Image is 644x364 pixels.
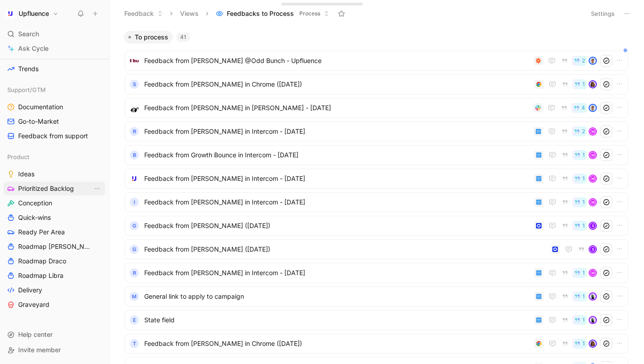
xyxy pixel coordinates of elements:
[144,79,531,90] span: Feedback from [PERSON_NAME] in Chrome ([DATE])
[135,33,168,42] span: To process
[590,105,596,111] img: avatar
[19,10,49,18] h1: Upfluence
[18,300,49,309] span: Graveyard
[572,221,587,231] button: 1
[125,98,628,118] a: logoFeedback from [PERSON_NAME] in [PERSON_NAME] - [DATE]4avatar
[4,211,105,224] a: Quick-wins
[590,293,596,300] img: avatar
[582,58,585,63] span: 2
[299,9,320,18] span: Process
[125,334,628,354] a: TFeedback from [PERSON_NAME] in Chrome ([DATE])1avatar
[125,51,628,71] a: logoFeedback from [PERSON_NAME] @Odd Bunch - Upfluence2avatar
[572,268,587,278] button: 1
[130,150,139,160] div: B
[571,103,587,113] button: 4
[4,27,105,41] div: Search
[144,291,531,302] span: General link to apply to campaign
[18,330,53,338] span: Help center
[582,317,585,323] span: 1
[18,170,34,179] span: Ideas
[4,7,61,20] button: UpfluenceUpfluence
[125,145,628,165] a: BFeedback from Growth Bounce in Intercom - [DATE]1M
[4,83,105,97] div: Support/GTM
[18,64,39,73] span: Trends
[130,245,139,254] div: G
[144,55,530,66] span: Feedback from [PERSON_NAME] @Odd Bunch - Upfluence
[18,199,52,208] span: Conception
[125,192,628,212] a: IFeedback from [PERSON_NAME] in Intercom - [DATE]1M
[7,85,46,94] span: Support/GTM
[212,7,333,20] button: Feedbacks to ProcessProcess
[7,152,29,161] span: Product
[176,7,203,20] button: Views
[227,9,294,18] span: Feedbacks to Process
[125,263,628,283] a: RFeedback from [PERSON_NAME] in Intercom - [DATE]1M
[590,246,596,252] div: S
[144,244,547,255] span: Feedback from [PERSON_NAME] ([DATE])
[125,286,628,306] a: MGeneral link to apply to campaign1avatar
[590,152,596,158] div: M
[572,174,587,184] button: 1
[590,270,596,276] div: M
[18,228,65,237] span: Ready Per Area
[144,126,530,137] span: Feedback from [PERSON_NAME] in Intercom - [DATE]
[144,197,531,208] span: Feedback from [PERSON_NAME] in Intercom - [DATE]
[572,150,587,160] button: 1
[582,82,585,87] span: 1
[4,269,105,282] a: Roadmap Libra
[4,254,105,268] a: Roadmap Draco
[590,340,596,347] img: avatar
[582,152,585,158] span: 1
[582,341,585,346] span: 1
[4,225,105,239] a: Ready Per Area
[130,174,139,183] img: logo
[130,80,139,89] div: S
[176,33,190,42] div: 41
[93,184,102,193] button: View actions
[144,220,531,231] span: Feedback from [PERSON_NAME] ([DATE])
[130,56,139,65] img: logo
[590,317,596,323] img: avatar
[144,173,531,184] span: Feedback from [PERSON_NAME] in Intercom - [DATE]
[590,175,596,182] div: M
[590,81,596,87] img: avatar
[4,115,105,128] a: Go-to-Market
[125,310,628,330] a: EState field1avatar
[582,223,585,228] span: 1
[18,346,61,354] span: Invite member
[582,176,585,181] span: 1
[4,150,105,164] div: Product
[4,298,105,311] a: Graveyard
[18,43,49,54] span: Ask Cycle
[18,257,66,266] span: Roadmap Draco
[572,197,587,207] button: 1
[4,129,105,143] a: Feedback from support
[130,268,139,277] div: R
[144,102,530,113] span: Feedback from [PERSON_NAME] in [PERSON_NAME] - [DATE]
[130,221,139,230] div: G
[130,315,139,325] div: E
[572,56,587,66] button: 2
[590,128,596,135] div: M
[18,286,42,295] span: Delivery
[4,167,105,181] a: Ideas
[587,7,619,20] button: Settings
[590,199,596,205] div: M
[582,270,585,276] span: 1
[572,339,587,349] button: 1
[18,242,93,251] span: Roadmap [PERSON_NAME]
[581,105,585,111] span: 4
[582,294,585,299] span: 1
[590,58,596,64] img: avatar
[144,338,531,349] span: Feedback from [PERSON_NAME] in Chrome ([DATE])
[18,131,88,141] span: Feedback from support
[4,343,105,357] div: Invite member
[144,267,531,278] span: Feedback from [PERSON_NAME] in Intercom - [DATE]
[125,121,628,141] a: RFeedback from [PERSON_NAME] in Intercom - [DATE]2M
[125,216,628,236] a: GFeedback from [PERSON_NAME] ([DATE])1S
[124,31,173,44] button: To process
[4,83,105,143] div: Support/GTMDocumentationGo-to-MarketFeedback from support
[120,7,167,20] button: Feedback
[18,271,63,280] span: Roadmap Libra
[130,198,139,207] div: I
